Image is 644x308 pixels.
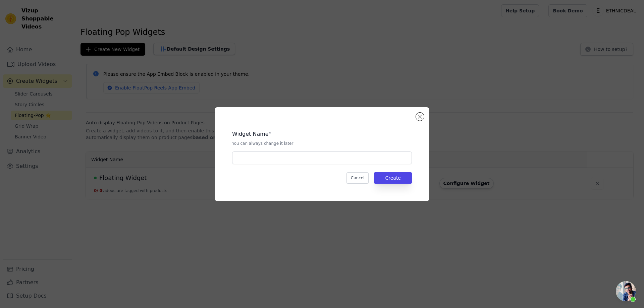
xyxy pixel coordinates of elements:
button: Close modal [416,113,424,121]
button: Cancel [346,172,369,184]
p: You can always change it later [232,141,412,146]
legend: Widget Name [232,130,269,138]
button: Create [374,172,412,184]
a: Open chat [616,281,636,301]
